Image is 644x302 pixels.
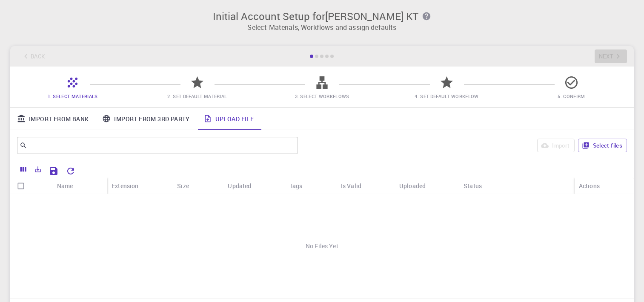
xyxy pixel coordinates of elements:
[15,22,629,32] p: Select Materials, Workflows and assign defaults
[62,163,79,180] button: Reset Explorer Settings
[10,194,634,298] div: No Files Yet
[295,93,349,99] span: 3. Select Workflows
[223,177,285,194] div: Updated
[57,177,73,194] div: Name
[578,139,627,152] button: Select files
[464,177,482,194] div: Status
[558,93,585,99] span: 5. Confirm
[53,177,107,194] div: Name
[107,177,173,194] div: Extension
[228,177,251,194] div: Updated
[289,177,303,194] div: Tags
[48,93,98,99] span: 1. Select Materials
[112,177,138,194] div: Extension
[10,107,95,130] a: Import From Bank
[579,177,600,194] div: Actions
[167,93,227,99] span: 2. Set Default Material
[197,107,260,130] a: Upload File
[575,177,634,194] div: Actions
[177,177,189,194] div: Size
[395,177,459,194] div: Uploaded
[399,177,426,194] div: Uploaded
[173,177,223,194] div: Size
[31,163,45,176] button: Export
[45,163,62,180] button: Save Explorer Settings
[15,10,629,22] h3: Initial Account Setup for [PERSON_NAME] KT
[95,107,196,130] a: Import From 3rd Party
[16,163,31,176] button: Columns
[459,177,515,194] div: Status
[337,177,395,194] div: Is Valid
[341,177,361,194] div: Is Valid
[415,93,478,99] span: 4. Set Default Workflow
[285,177,337,194] div: Tags
[31,177,53,194] div: Icon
